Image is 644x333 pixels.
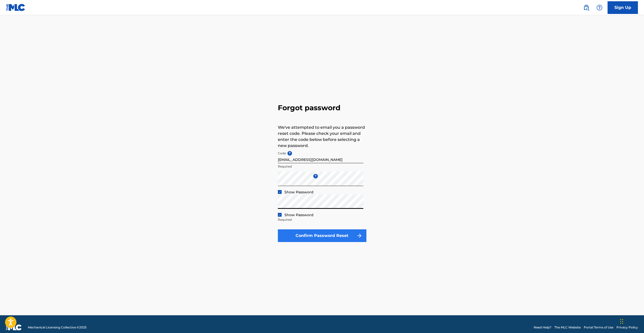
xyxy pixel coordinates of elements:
[278,103,366,112] h3: Forgot password
[596,5,603,11] img: help
[594,3,605,13] div: Help
[278,124,366,149] p: We've attempted to email you a password reset code. Please check your email and enter the code be...
[356,233,362,239] img: f7272a7cc735f4ea7f67.svg
[534,325,551,330] a: Need Help?
[284,213,314,217] span: Show Password
[28,325,87,330] span: Mechanical Licensing Collective © 2025
[6,4,26,11] img: MLC Logo
[619,309,644,333] iframe: Chat Widget
[554,325,581,330] a: The MLC Website
[278,217,363,222] p: Required
[583,5,589,11] img: search
[278,191,281,193] img: checkbox
[278,213,281,216] img: checkbox
[616,325,638,330] a: Privacy Policy
[278,229,366,242] button: Confirm Password Reset
[608,1,638,14] a: Sign Up
[284,190,314,194] span: Show Password
[581,3,591,13] a: Public Search
[278,164,363,169] p: Required
[287,151,292,156] span: ?
[584,325,613,330] a: Portal Terms of Use
[620,314,623,329] div: Drag
[6,324,22,330] img: logo
[313,174,318,178] span: ?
